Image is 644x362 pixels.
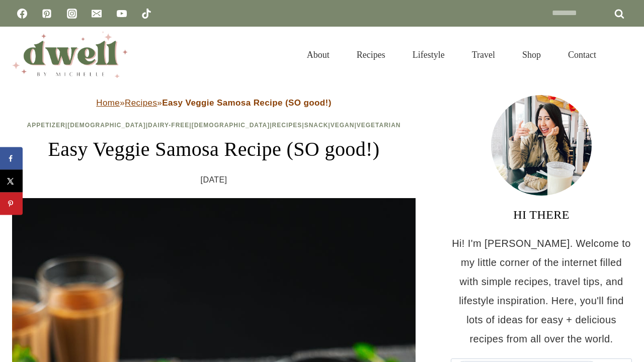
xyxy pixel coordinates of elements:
[96,98,120,108] a: Home
[162,98,332,108] strong: Easy Veggie Samosa Recipe (SO good!)
[12,4,32,24] a: Facebook
[293,37,610,72] nav: Primary Navigation
[192,122,270,129] a: [DEMOGRAPHIC_DATA]
[615,46,632,63] button: View Search Form
[87,4,107,24] a: Email
[37,4,57,24] a: Pinterest
[272,122,302,129] a: Recipes
[293,37,343,72] a: About
[67,122,146,129] a: [DEMOGRAPHIC_DATA]
[125,98,157,108] a: Recipes
[509,37,554,72] a: Shop
[458,37,509,72] a: Travel
[451,206,632,224] h3: HI THERE
[62,4,82,24] a: Instagram
[343,37,399,72] a: Recipes
[357,122,401,129] a: Vegetarian
[27,122,65,129] a: Appetizer
[12,134,416,164] h1: Easy Veggie Samosa Recipe (SO good!)
[12,32,128,78] img: DWELL by michelle
[112,4,132,24] a: YouTube
[27,122,400,129] span: | | | | | | |
[399,37,458,72] a: Lifestyle
[148,122,189,129] a: Dairy-Free
[304,122,329,129] a: Snack
[331,122,355,129] a: Vegan
[96,98,331,108] span: » »
[451,234,632,348] p: Hi! I'm [PERSON_NAME]. Welcome to my little corner of the internet filled with simple recipes, tr...
[201,172,227,188] time: [DATE]
[136,4,156,24] a: TikTok
[554,37,610,72] a: Contact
